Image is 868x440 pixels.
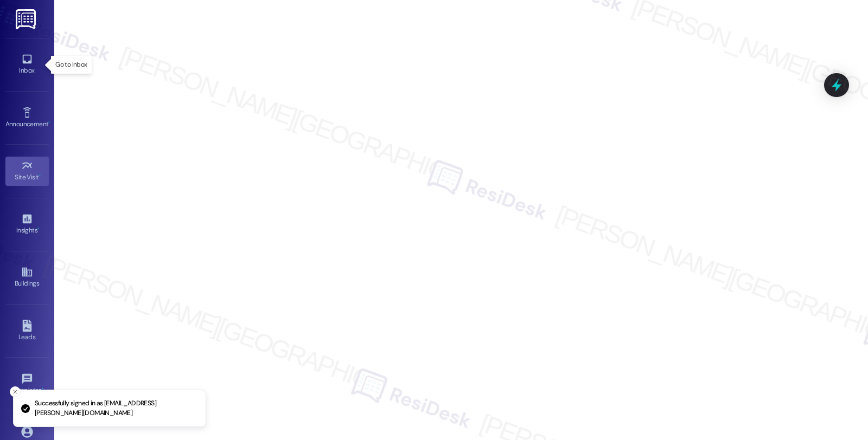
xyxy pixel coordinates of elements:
a: Leads [5,316,49,346]
img: ResiDesk Logo [16,9,38,29]
a: Inbox [5,50,49,79]
span: • [48,119,50,126]
a: Templates • [5,370,49,399]
p: Go to Inbox [55,60,87,69]
a: Insights • [5,210,49,239]
a: Buildings [5,263,49,292]
span: • [37,225,39,232]
p: Successfully signed in as [EMAIL_ADDRESS][PERSON_NAME][DOMAIN_NAME] [35,399,197,418]
button: Close toast [10,386,21,397]
a: Site Visit • [5,157,49,186]
span: • [39,172,41,179]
